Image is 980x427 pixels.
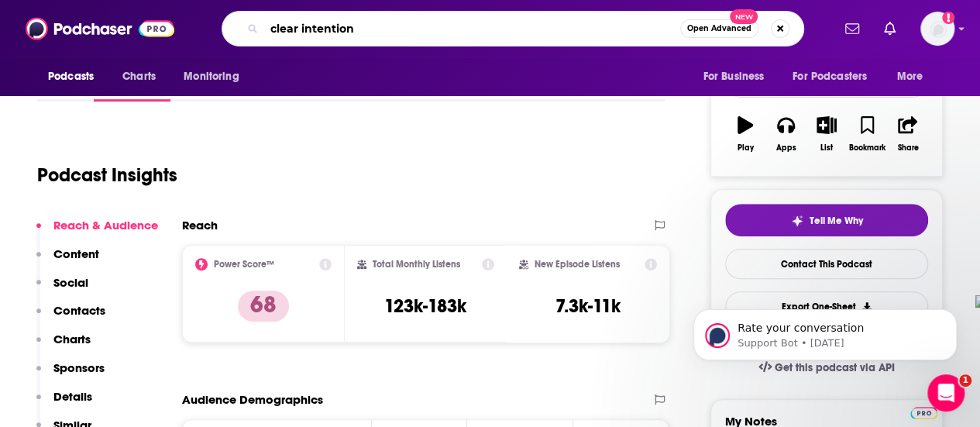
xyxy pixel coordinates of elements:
p: Charts [53,332,91,346]
span: For Business [703,66,764,88]
a: Charts [112,62,165,91]
button: open menu [886,62,943,91]
h2: Total Monthly Listens [373,259,460,270]
a: Pro website [910,405,937,419]
button: Show profile menu [920,12,954,46]
img: Podchaser Pro [910,407,937,419]
iframe: Intercom live chat [927,374,965,412]
button: open menu [37,62,114,91]
p: Social [53,275,88,290]
button: Social [36,275,88,304]
button: Share [888,106,928,162]
button: Reach & Audience [36,218,158,246]
p: Details [53,389,92,404]
button: open menu [692,62,783,91]
p: Content [53,246,99,261]
button: open menu [782,62,889,91]
iframe: Intercom notifications message [670,277,980,385]
span: Charts [122,66,156,88]
h1: Podcast Insights [37,164,177,187]
h2: Reach [182,218,218,232]
img: Podchaser - Follow, Share and Rate Podcasts [26,14,174,43]
button: Charts [36,332,91,360]
h3: 7.3k-11k [555,294,621,318]
button: List [806,106,847,162]
button: Content [36,246,99,275]
p: Contacts [53,303,105,318]
button: Details [36,389,92,418]
div: List [820,143,833,153]
a: Contact This Podcast [725,249,928,279]
img: tell me why sparkle [791,215,803,227]
span: New [730,9,758,24]
div: Bookmark [849,143,885,153]
button: Apps [765,106,806,162]
p: Sponsors [53,360,105,375]
input: Search podcasts, credits, & more... [264,16,680,41]
span: Logged in as amandawoods [920,12,954,46]
span: Monitoring [184,66,239,88]
h2: Audience Demographics [182,392,323,407]
button: tell me why sparkleTell Me Why [725,204,928,236]
h2: Power Score™ [214,259,274,270]
span: Open Advanced [687,25,751,33]
button: Sponsors [36,360,105,389]
div: Play [738,143,754,153]
a: Show notifications dropdown [839,15,865,42]
button: Play [725,106,765,162]
div: Share [897,143,918,153]
div: Search podcasts, credits, & more... [222,11,804,46]
button: Contacts [36,303,105,332]
span: Podcasts [48,66,94,88]
h3: 123k-183k [384,294,466,318]
button: Bookmark [847,106,887,162]
span: Tell Me Why [810,215,863,227]
button: Open AdvancedNew [680,19,758,38]
p: 68 [238,291,289,322]
p: Reach & Audience [53,218,158,232]
svg: Add a profile image [942,12,954,24]
img: User Profile [920,12,954,46]
span: For Podcasters [793,66,867,88]
h2: New Episode Listens [535,259,620,270]
span: More [897,66,923,88]
a: Show notifications dropdown [878,15,902,42]
div: Apps [776,143,796,153]
span: 1 [959,374,971,387]
button: open menu [173,62,259,91]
